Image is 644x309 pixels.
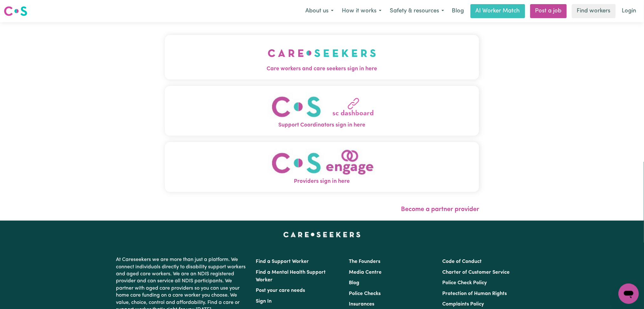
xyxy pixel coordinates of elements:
a: Careseekers home page [283,232,361,237]
button: Care workers and care seekers sign in here [165,35,479,79]
a: Find workers [572,4,616,18]
span: Providers sign in here [165,177,479,186]
a: Blog [349,280,360,285]
a: Code of Conduct [442,259,482,264]
iframe: Button to launch messaging window [619,284,639,304]
a: Police Checks [349,291,381,296]
a: Insurances [349,302,375,307]
button: Providers sign in here [165,142,479,192]
img: Careseekers logo [4,5,27,17]
a: Find a Support Worker [256,259,309,264]
a: Become a partner provider [401,206,479,213]
a: Blog [448,4,468,18]
a: Protection of Human Rights [442,291,507,296]
button: Safety & resources [386,4,448,18]
a: Media Centre [349,270,382,275]
a: Police Check Policy [442,280,487,285]
span: Care workers and care seekers sign in here [165,65,479,73]
button: How it works [338,4,386,18]
a: Find a Mental Health Support Worker [256,270,326,283]
a: The Founders [349,259,381,264]
a: Post your care needs [256,288,305,293]
button: Support Coordinators sign in here [165,86,479,136]
span: Support Coordinators sign in here [165,121,479,129]
a: Post a job [530,4,567,18]
a: Complaints Policy [442,302,484,307]
a: Sign In [256,299,272,304]
a: Careseekers logo [4,4,27,18]
button: About us [301,4,338,18]
a: AI Worker Match [471,4,525,18]
a: Login [618,4,640,18]
a: Charter of Customer Service [442,270,510,275]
